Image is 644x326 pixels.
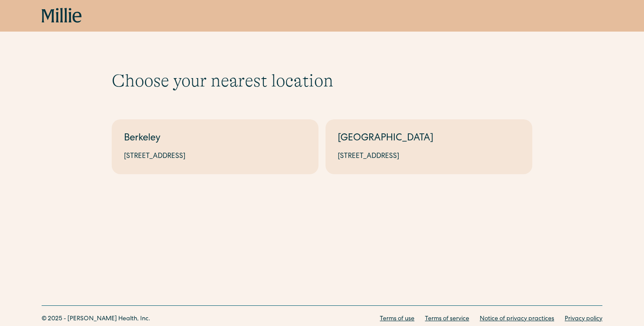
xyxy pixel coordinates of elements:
a: Notice of privacy practices [480,315,554,324]
div: [STREET_ADDRESS] [124,151,306,162]
h1: Choose your nearest location [112,70,532,91]
div: Berkeley [124,132,306,146]
a: Privacy policy [565,315,602,324]
div: © 2025 - [PERSON_NAME] Health, Inc. [42,315,150,324]
div: [GEOGRAPHIC_DATA] [338,132,520,146]
div: [STREET_ADDRESS] [338,151,520,162]
a: Terms of use [380,315,414,324]
a: [GEOGRAPHIC_DATA][STREET_ADDRESS] [326,119,532,174]
a: Berkeley[STREET_ADDRESS] [112,119,318,174]
a: Terms of service [425,315,469,324]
